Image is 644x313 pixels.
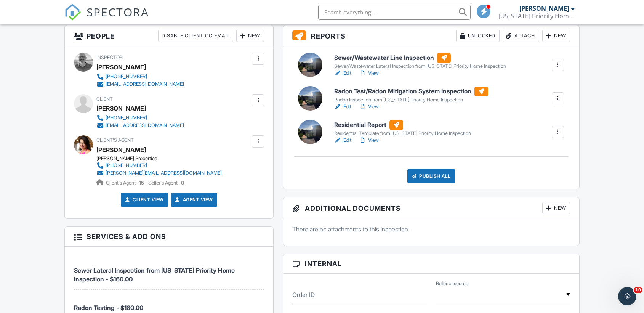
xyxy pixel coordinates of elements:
[334,120,471,130] h6: Residential Report
[503,30,539,42] div: Attach
[74,266,235,283] span: Sewer Lateral Inspection from [US_STATE] Priority Home Inspection - $160.00
[334,53,506,63] h6: Sewer/Wastewater Line Inspection
[96,103,146,114] div: [PERSON_NAME]
[334,97,488,103] div: Radon Inspection from [US_STATE] Priority Home Inspection
[64,4,81,21] img: The Best Home Inspection Software - Spectora
[87,4,149,20] span: SPECTORA
[65,227,273,247] h3: Services & Add ons
[181,180,184,186] strong: 0
[292,225,570,233] p: There are no attachments to this inspection.
[334,136,351,144] a: Edit
[334,53,506,70] a: Sewer/Wastewater Line Inspection Sewer/Wastewater Lateral Inspection from [US_STATE] Priority Hom...
[96,73,184,80] a: [PHONE_NUMBER]
[334,103,351,111] a: Edit
[542,202,570,214] div: New
[106,115,147,121] div: [PHONE_NUMBER]
[106,170,222,176] div: [PERSON_NAME][EMAIL_ADDRESS][DOMAIN_NAME]
[96,80,184,88] a: [EMAIL_ADDRESS][DOMAIN_NAME]
[283,25,579,47] h3: Reports
[334,69,351,77] a: Edit
[436,280,468,287] label: Referral source
[74,304,143,311] span: Radon Testing - $180.00
[139,180,144,186] strong: 15
[407,169,455,183] div: Publish All
[292,291,315,299] label: Order ID
[106,180,145,186] span: Client's Agent -
[96,169,222,177] a: [PERSON_NAME][EMAIL_ADDRESS][DOMAIN_NAME]
[498,12,575,20] div: Colorado Priority Home Inspection
[618,287,636,305] iframe: Intercom live chat
[96,137,134,143] span: Client's Agent
[236,30,264,42] div: New
[74,252,264,290] li: Service: Sewer Lateral Inspection from Colorado Priority Home Inspection
[158,30,233,42] div: Disable Client CC Email
[148,180,184,186] span: Seller's Agent -
[334,87,488,103] a: Radon Test/Radon Mitigation System Inspection Radon Inspection from [US_STATE] Priority Home Insp...
[456,30,500,42] div: Unlocked
[334,130,471,136] div: Residential Template from [US_STATE] Priority Home Inspection
[174,196,213,204] a: Agent View
[318,5,471,20] input: Search everything...
[634,287,642,293] span: 10
[334,87,488,96] h6: Radon Test/Radon Mitigation System Inspection
[96,122,184,129] a: [EMAIL_ADDRESS][DOMAIN_NAME]
[96,96,113,102] span: Client
[123,196,164,204] a: Client View
[519,5,569,12] div: [PERSON_NAME]
[334,63,506,69] div: Sewer/Wastewater Lateral Inspection from [US_STATE] Priority Home Inspection
[65,25,273,47] h3: People
[106,162,147,169] div: [PHONE_NUMBER]
[64,10,149,26] a: SPECTORA
[106,74,147,80] div: [PHONE_NUMBER]
[106,122,184,128] div: [EMAIL_ADDRESS][DOMAIN_NAME]
[96,144,146,156] a: [PERSON_NAME]
[359,69,379,77] a: View
[359,103,379,111] a: View
[542,30,570,42] div: New
[96,162,222,169] a: [PHONE_NUMBER]
[96,55,123,60] span: Inspector
[96,156,228,162] div: [PERSON_NAME] Properties
[106,81,184,87] div: [EMAIL_ADDRESS][DOMAIN_NAME]
[283,254,579,274] h3: Internal
[283,197,579,219] h3: Additional Documents
[359,136,379,144] a: View
[334,120,471,137] a: Residential Report Residential Template from [US_STATE] Priority Home Inspection
[96,114,184,122] a: [PHONE_NUMBER]
[96,61,146,73] div: [PERSON_NAME]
